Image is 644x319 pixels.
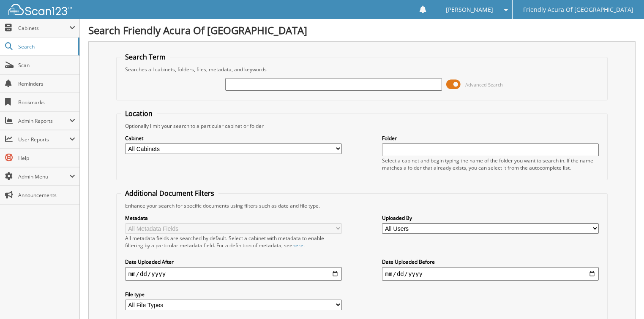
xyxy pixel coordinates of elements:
input: start [125,267,342,281]
span: [PERSON_NAME] [446,7,493,12]
span: Cabinets [18,24,69,32]
label: Cabinet [125,135,342,142]
label: Folder [382,135,599,142]
div: Searches all cabinets, folders, files, metadata, and keywords [121,66,603,73]
div: Select a cabinet and begin typing the name of the folder you want to search in. If the name match... [382,157,599,171]
div: All metadata fields are searched by default. Select a cabinet with metadata to enable filtering b... [125,235,342,249]
span: Friendly Acura Of [GEOGRAPHIC_DATA] [523,7,633,12]
label: Date Uploaded Before [382,258,599,265]
span: Bookmarks [18,99,75,106]
label: Uploaded By [382,214,599,222]
span: Admin Reports [18,117,69,124]
span: Help [18,154,75,162]
a: here [292,242,303,249]
legend: Location [121,109,157,118]
label: Date Uploaded After [125,258,342,265]
span: Search [18,43,74,50]
img: scan123-logo-white.svg [8,4,72,15]
span: User Reports [18,136,69,143]
span: Advanced Search [465,81,503,88]
h1: Search Friendly Acura Of [GEOGRAPHIC_DATA] [88,23,636,37]
legend: Additional Document Filters [121,189,218,198]
span: Scan [18,62,75,69]
span: Reminders [18,80,75,87]
iframe: Chat Widget [602,278,644,319]
span: Admin Menu [18,173,69,180]
label: Metadata [125,214,342,222]
div: Optionally limit your search to a particular cabinet or folder [121,122,603,130]
span: Announcements [18,192,75,199]
label: File type [125,291,342,298]
legend: Search Term [121,52,170,62]
input: end [382,267,599,281]
div: Enhance your search for specific documents using filters such as date and file type. [121,202,603,209]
